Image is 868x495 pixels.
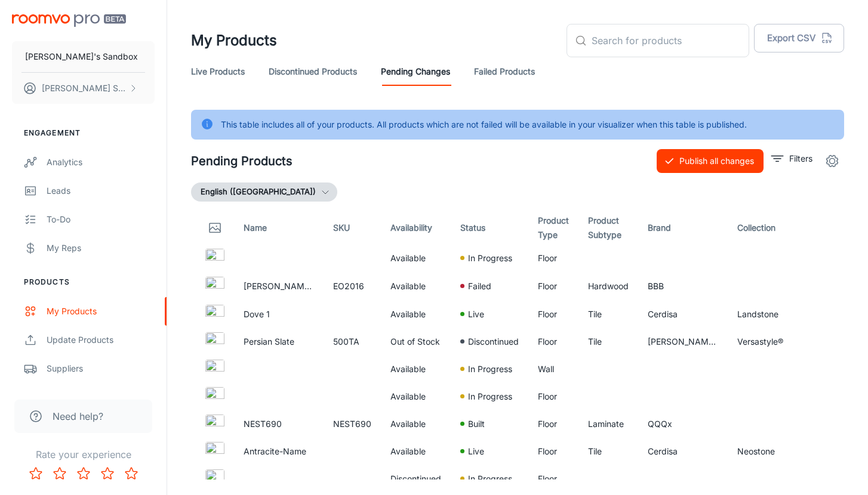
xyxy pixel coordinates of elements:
[468,390,512,403] p: In Progress
[381,245,451,272] td: Available
[528,301,578,328] td: Floor
[578,272,638,301] td: Hardwood
[578,410,638,438] td: Laminate
[528,211,578,245] th: Product Type
[474,57,535,86] a: Failed Products
[754,24,844,52] button: Export CSV
[72,462,96,485] button: Rate 3 star
[820,149,844,173] button: settings
[25,50,138,63] p: [PERSON_NAME]'s Sandbox
[638,438,728,465] td: Cerdisa
[728,301,793,328] td: Landstone
[468,252,512,265] p: In Progress
[381,355,451,383] td: Available
[48,462,72,485] button: Rate 2 star
[638,410,728,438] td: QQQx
[47,184,155,197] div: Leads
[244,280,314,293] p: [PERSON_NAME] [PERSON_NAME] Oak 150 x 14/3mm
[468,308,484,321] p: Live
[528,355,578,383] td: Wall
[47,156,155,169] div: Analytics
[10,447,157,462] p: Rate your experience
[468,472,512,485] p: In Progress
[12,14,126,27] img: Roomvo PRO Beta
[578,211,638,245] th: Product Subtype
[324,410,381,438] td: NEST690
[244,335,314,348] p: Persian Slate
[119,462,143,485] button: Rate 5 star
[451,211,528,245] th: Status
[381,211,451,245] th: Availability
[381,272,451,301] td: Available
[638,301,728,328] td: Cerdisa
[244,308,314,321] p: Dove 1
[468,335,519,348] p: Discontinued
[528,465,578,493] td: Floor
[381,57,450,86] a: Pending Changes
[728,211,793,245] th: Collection
[528,272,578,301] td: Floor
[381,383,451,410] td: Available
[244,417,314,431] p: NEST690
[208,221,222,235] svg: Thumbnail
[381,301,451,328] td: Available
[96,462,119,485] button: Rate 4 star
[47,362,155,375] div: Suppliers
[528,438,578,465] td: Floor
[657,149,764,173] button: Publish all changes
[47,333,155,346] div: Update Products
[12,73,155,104] button: [PERSON_NAME] Song
[53,409,103,423] span: Need help?
[47,305,155,318] div: My Products
[191,30,277,51] h1: My Products
[592,24,749,57] input: Search for products
[768,149,815,168] button: filter
[528,245,578,272] td: Floor
[638,211,728,245] th: Brand
[468,280,491,293] p: Failed
[381,328,451,355] td: Out of Stock
[324,272,381,301] td: EO2016
[528,328,578,355] td: Floor
[324,328,381,355] td: 500TA
[468,417,485,431] p: Built
[47,213,155,226] div: To-do
[24,462,48,485] button: Rate 1 star
[578,438,638,465] td: Tile
[324,211,381,245] th: SKU
[244,445,314,458] p: Antracite-Name
[191,152,293,170] h2: Pending Products
[728,328,793,355] td: Versastyle®
[221,113,747,136] div: This table includes all of your products. All products which are not failed will be available in ...
[728,438,793,465] td: Neostone
[191,182,337,202] button: English ([GEOGRAPHIC_DATA])
[468,363,512,376] p: In Progress
[578,328,638,355] td: Tile
[578,301,638,328] td: Tile
[42,82,126,95] p: [PERSON_NAME] Song
[381,465,451,493] td: Discontinued
[191,57,245,86] a: Live Products
[381,438,451,465] td: Available
[47,242,155,255] div: My Reps
[638,328,728,355] td: [PERSON_NAME] Flooring
[638,272,728,301] td: BBB
[234,211,324,245] th: Name
[269,57,357,86] a: Discontinued Products
[12,41,155,72] button: [PERSON_NAME]'s Sandbox
[789,152,812,165] p: Filters
[528,410,578,438] td: Floor
[381,410,451,438] td: Available
[468,445,484,458] p: Live
[528,383,578,410] td: Floor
